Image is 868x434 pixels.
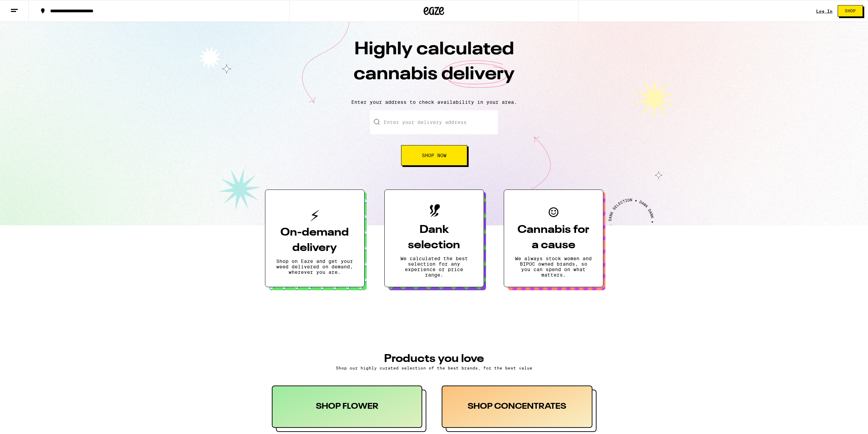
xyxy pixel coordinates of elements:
button: Dank selectionWe calculated the best selection for any experience or price range. [384,190,484,287]
h3: On-demand delivery [276,225,353,256]
span: Shop [845,9,856,13]
button: Shop Now [401,145,467,166]
p: We calculated the best selection for any experience or price range. [396,256,473,278]
p: Enter your address to check availability in your area. [7,99,861,105]
h3: PRODUCTS YOU LOVE [272,353,597,364]
p: We always stock women and BIPOC owned brands, so you can spend on what matters. [515,256,592,278]
div: SHOP CONCENTRATES [442,386,592,428]
p: Shop on Eaze and get your weed delivered on demand, wherever you are. [276,258,353,275]
a: Shop [833,5,868,17]
button: On-demand deliveryShop on Eaze and get your weed delivered on demand, wherever you are. [265,190,365,287]
h1: Highly calculated cannabis delivery [315,37,554,94]
button: Shop [838,5,863,17]
span: Shop Now [422,153,446,158]
h3: Dank selection [396,222,473,253]
h3: Cannabis for a cause [515,222,592,253]
button: Cannabis for a causeWe always stock women and BIPOC owned brands, so you can spend on what matters. [504,190,603,287]
button: SHOP CONCENTRATES [442,386,597,432]
p: Shop our highly curated selection of the best brands, for the best value [272,366,597,370]
a: Log In [816,9,833,13]
input: Enter your delivery address [370,110,498,134]
button: SHOP FLOWER [272,386,427,432]
div: SHOP FLOWER [272,386,423,428]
